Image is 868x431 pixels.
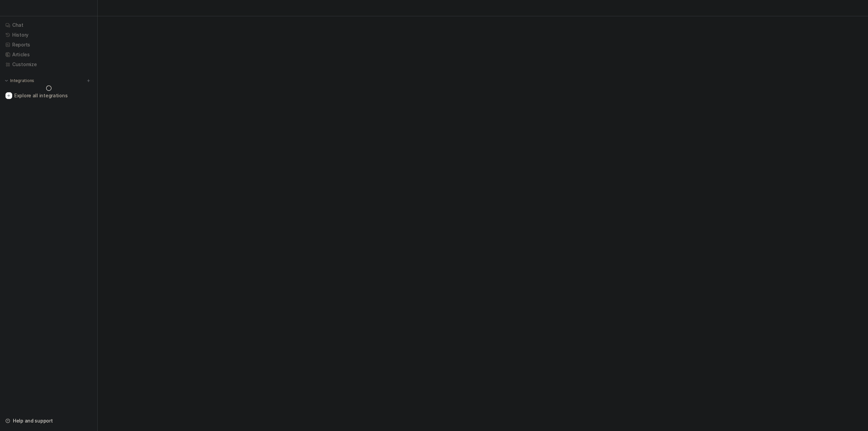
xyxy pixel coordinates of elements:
a: History [3,30,95,40]
a: Help and support [3,416,95,426]
a: Chat [3,20,95,30]
a: Articles [3,50,95,59]
img: explore all integrations [5,92,12,99]
img: expand menu [4,78,9,83]
button: Integrations [3,77,36,84]
a: Customize [3,60,95,69]
a: Explore all integrations [3,91,95,100]
a: Reports [3,40,95,50]
img: menu_add.svg [86,78,91,83]
p: Integrations [10,78,34,83]
span: Explore all integrations [14,90,92,101]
